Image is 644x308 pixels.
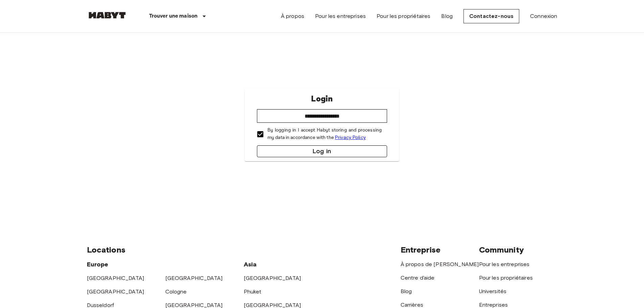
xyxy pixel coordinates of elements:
[149,12,198,20] p: Trouver une maison
[87,275,144,281] a: [GEOGRAPHIC_DATA]
[244,261,257,268] span: Asia
[479,288,507,294] a: Universités
[87,12,127,19] img: Habyt
[401,261,479,267] a: À propos de [PERSON_NAME]
[311,93,333,105] p: Login
[463,9,519,23] a: Contactez-nous
[281,12,304,20] a: À propos
[315,12,366,20] a: Pour les entreprises
[87,261,109,268] span: Europe
[401,275,435,281] a: Centre d'aide
[165,288,187,295] a: Cologne
[257,145,387,157] button: Log in
[479,261,530,267] a: Pour les entreprises
[530,12,557,20] a: Connexion
[401,245,441,255] span: Entreprise
[335,135,366,140] a: Privacy Policy
[401,302,423,308] a: Carrières
[377,12,430,20] a: Pour les propriétaires
[165,275,223,281] a: [GEOGRAPHIC_DATA]
[244,275,301,281] a: [GEOGRAPHIC_DATA]
[87,288,144,295] a: [GEOGRAPHIC_DATA]
[87,245,125,255] span: Locations
[479,245,524,255] span: Community
[479,275,533,281] a: Pour les propriétaires
[267,127,382,141] p: By logging in I accept Habyt storing and processing my data in accordance with the
[479,302,508,308] a: Entreprises
[244,288,262,295] a: Phuket
[401,288,412,294] a: Blog
[441,12,453,20] a: Blog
